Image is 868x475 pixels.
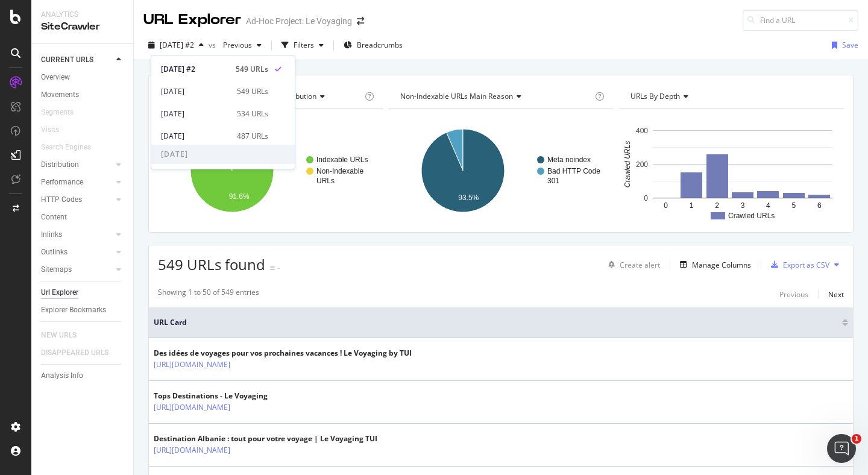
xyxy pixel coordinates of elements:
div: Sitemaps [41,263,72,276]
text: 0 [664,201,668,210]
span: URLs by Depth [631,91,680,101]
a: Explorer Bookmarks [41,304,125,316]
div: Overview [41,71,70,84]
div: Visits [41,124,59,136]
div: Explorer Bookmarks [41,304,106,316]
text: 6 [817,201,822,210]
button: Previous [218,36,266,55]
h4: URLs by Depth [628,87,833,106]
iframe: Intercom live chat [827,434,856,463]
a: Movements [41,89,125,101]
text: 301 [547,177,559,185]
a: HTTP Codes [41,193,113,206]
button: Filters [277,36,329,55]
div: Manage Columns [692,260,751,270]
div: [DATE] [161,131,230,142]
div: Analytics [41,10,124,20]
div: Movements [41,89,79,101]
text: 3 [741,201,745,210]
div: HTTP Codes [41,193,82,206]
div: SiteCrawler [41,20,124,34]
span: URL Card [154,317,839,328]
text: Meta noindex [547,156,591,164]
div: NEW URLS [41,329,77,342]
div: Distribution [41,159,79,171]
div: [DATE] #2 [161,64,228,75]
a: NEW URLS [41,329,89,342]
div: - [277,263,280,273]
svg: A chart. [619,118,844,223]
text: 93.5% [458,193,479,202]
button: Export as CSV [766,255,829,274]
button: Next [828,287,844,301]
div: Performance [41,176,83,189]
span: Previous [218,40,252,50]
div: 487 URLs [237,131,268,142]
div: 534 URLs [237,109,268,119]
div: Previous [779,289,808,300]
button: [DATE] #2 [143,36,209,55]
text: 5 [792,201,796,210]
a: [URL][DOMAIN_NAME] [154,401,230,414]
div: Url Explorer [41,286,78,299]
div: Segments [41,106,74,119]
div: [DATE] [161,109,230,119]
span: 2025 Aug. 14th #2 [160,40,194,50]
a: CURRENT URLS [41,54,113,66]
text: 91.6% [229,192,250,201]
svg: A chart. [389,118,614,223]
a: Visits [41,124,71,136]
div: Search Engines [41,141,91,154]
div: Outlinks [41,246,68,259]
text: URLs [316,177,335,185]
div: Des idées de voyages pour vos prochaines vacances ! Le Voyaging by TUI [154,348,412,359]
button: Breadcrumbs [339,36,407,55]
input: Find a URL [743,10,858,31]
div: Create alert [620,260,660,270]
button: Create alert [603,255,660,274]
a: Segments [41,106,86,119]
div: Next [828,289,844,300]
img: Equal [270,266,275,270]
a: [URL][DOMAIN_NAME] [154,444,230,456]
svg: A chart. [158,118,383,223]
div: Inlinks [41,228,62,241]
text: 200 [636,160,648,169]
div: Analysis Info [41,370,83,382]
div: Save [842,40,858,50]
div: DISAPPEARED URLS [41,347,108,359]
text: Bad HTTP Code [547,167,600,175]
button: Manage Columns [675,257,751,272]
a: Analysis Info [41,370,125,382]
div: [DATE] [161,86,230,97]
div: Filters [294,40,314,50]
a: Search Engines [41,141,103,154]
text: Non-Indexable [316,167,363,175]
div: CURRENT URLS [41,54,93,66]
div: Showing 1 to 50 of 549 entries [158,287,259,301]
a: Content [41,211,125,224]
text: Crawled URLs [728,212,775,220]
div: arrow-right-arrow-left [357,17,364,25]
a: Inlinks [41,228,113,241]
a: Distribution [41,159,113,171]
a: [URL][DOMAIN_NAME] [154,359,230,371]
a: Overview [41,71,125,84]
div: Ad-Hoc Project: Le Voyaging [246,15,352,27]
span: Breadcrumbs [357,40,403,50]
text: 0 [644,194,649,203]
div: 549 URLs [236,64,268,75]
span: [DATE] [151,145,295,164]
a: Outlinks [41,246,113,259]
div: Tops Destinations - Le Voyaging [154,391,268,401]
text: 2 [715,201,720,210]
span: Non-Indexable URLs Main Reason [400,91,513,101]
button: Previous [779,287,808,301]
a: Performance [41,176,113,189]
div: 549 URLs [237,86,268,97]
text: 4 [766,201,770,210]
button: Save [827,36,858,55]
